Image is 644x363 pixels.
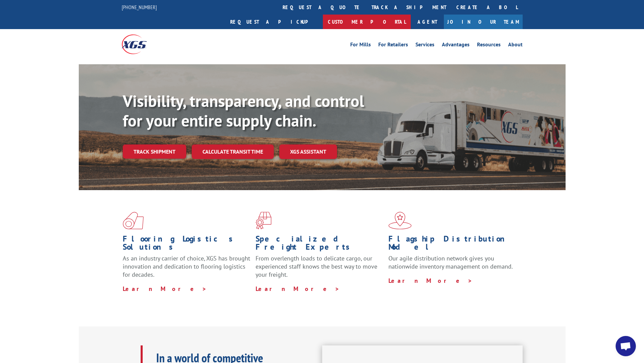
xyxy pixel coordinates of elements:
[123,212,144,229] img: xgs-icon-total-supply-chain-intelligence-red
[123,235,251,254] h1: Flooring Logistics Solutions
[411,15,444,29] a: Agent
[123,285,207,293] a: Learn More >
[388,254,513,270] span: Our agile distribution network gives you nationwide inventory management on demand.
[508,42,523,49] a: About
[192,144,274,159] a: Calculate transit time
[256,235,383,254] h1: Specialized Freight Experts
[388,212,412,229] img: xgs-icon-flagship-distribution-model-red
[442,42,470,49] a: Advantages
[256,254,383,285] p: From overlength loads to delicate cargo, our experienced staff knows the best way to move your fr...
[444,15,523,29] a: Join Our Team
[323,15,411,29] a: Customer Portal
[256,212,271,229] img: xgs-icon-focused-on-flooring-red
[616,336,636,356] div: Open chat
[225,15,323,29] a: Request a pickup
[378,42,408,49] a: For Retailers
[350,42,371,49] a: For Mills
[415,42,434,49] a: Services
[279,144,337,159] a: XGS ASSISTANT
[123,254,250,278] span: As an industry carrier of choice, XGS has brought innovation and dedication to flooring logistics...
[123,90,364,131] b: Visibility, transparency, and control for your entire supply chain.
[477,42,501,49] a: Resources
[388,277,473,285] a: Learn More >
[256,285,340,293] a: Learn More >
[122,4,157,10] a: [PHONE_NUMBER]
[123,144,186,159] a: Track shipment
[388,235,516,254] h1: Flagship Distribution Model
